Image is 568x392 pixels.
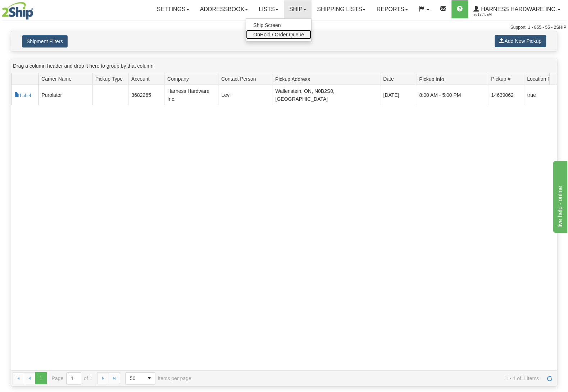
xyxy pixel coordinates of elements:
a: Addressbook [195,0,254,18]
a: Lists [253,0,283,18]
span: Pickup # [491,75,510,82]
span: Contact Person [221,75,256,82]
a: Label [14,92,31,98]
a: Settings [151,0,195,18]
a: Ship [284,0,312,18]
td: Purolator [38,85,92,105]
span: Page 1 [35,372,46,384]
div: Support: 1 - 855 - 55 - 2SHIP [2,24,566,31]
span: Label [14,92,31,97]
div: grid grouping header [11,59,557,73]
td: true [524,85,560,105]
button: Shipment Filters [22,35,68,48]
td: 14639062 [488,85,524,105]
td: 3682265 [128,85,164,105]
span: Carrier Name [41,75,72,82]
span: Harness Hardware Inc. [479,6,557,12]
span: select [144,373,155,384]
span: Date [383,75,394,82]
a: Shipping lists [312,0,371,18]
a: Refresh [544,372,555,384]
span: 50 [130,375,139,382]
button: Add New Pickup [495,35,546,47]
td: Levi [218,85,272,105]
a: OnHold / Order Queue [246,30,311,39]
span: OnHold / Order Queue [253,32,304,37]
span: Location Pickup [527,75,557,82]
td: Wallenstein, ON, N0B2S0, [GEOGRAPHIC_DATA] [272,85,380,105]
span: Page of 1 [52,372,92,384]
img: logo2617.jpg [2,2,33,20]
span: Ship Screen [253,22,281,28]
span: items per page [125,372,191,384]
a: Harness Hardware Inc. 2617 / Levi [468,0,566,18]
div: live help - online [5,4,67,13]
a: Ship Screen [246,21,311,30]
td: [DATE] [380,85,416,105]
span: Page sizes drop down [125,372,155,384]
iframe: chat widget [551,159,567,233]
span: 1 - 1 of 1 items [201,375,539,381]
span: 2617 / Levi [473,11,527,18]
span: Company [167,75,189,82]
span: Account [131,75,150,82]
input: Page 1 [67,373,81,384]
span: Pickup Info [419,73,488,85]
td: 8:00 AM - 5:00 PM [416,85,488,105]
span: Pickup Address [275,73,380,85]
td: Harness Hardware Inc. [164,85,218,105]
span: Pickup Type [95,75,123,82]
a: Reports [371,0,413,18]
